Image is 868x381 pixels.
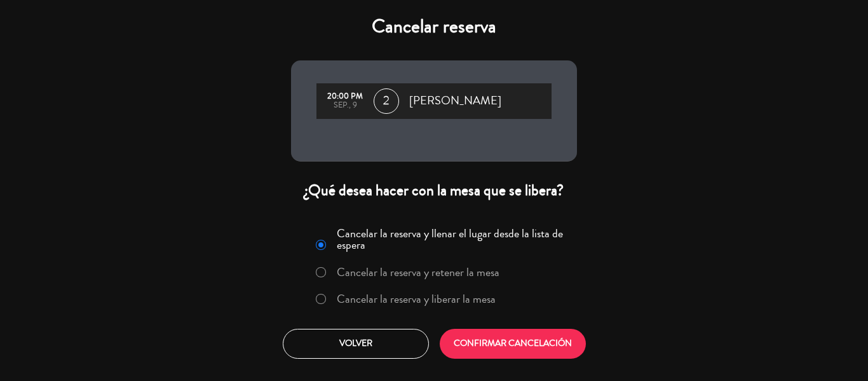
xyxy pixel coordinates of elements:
div: sep., 9 [323,101,367,110]
span: [PERSON_NAME] [409,92,501,111]
div: 20:00 PM [323,92,367,101]
label: Cancelar la reserva y llenar el lugar desde la lista de espera [337,228,569,251]
button: CONFIRMAR CANCELACIÓN [440,329,586,359]
h4: Cancelar reserva [291,15,577,38]
label: Cancelar la reserva y retener la mesa [337,267,499,278]
label: Cancelar la reserva y liberar la mesa [337,293,496,305]
span: 2 [374,88,399,114]
button: Volver [283,329,429,359]
div: ¿Qué desea hacer con la mesa que se libera? [291,181,577,200]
